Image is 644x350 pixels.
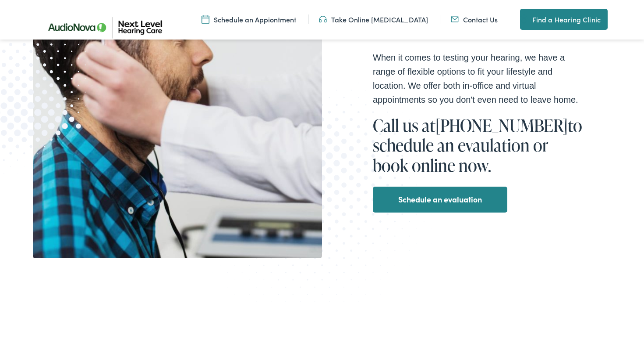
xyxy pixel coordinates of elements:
a: [PHONE_NUMBER] [435,114,568,137]
a: Take Online [MEDICAL_DATA] [319,14,428,24]
img: An icon representing mail communication is presented in a unique teal color. [451,14,459,24]
a: Find a Hearing Clinic [520,9,608,30]
a: Schedule an evaluation [398,192,482,206]
img: Calendar icon representing the ability to schedule a hearing test or hearing aid appointment at N... [202,14,209,24]
a: Contact Us [451,14,498,24]
img: A map pin icon in teal indicates location-related features or services. [520,14,528,25]
h1: Call us at to schedule an evaulation or book online now. [373,115,583,176]
a: Schedule an Appiontment [202,14,296,24]
p: When it comes to testing your hearing, we have a range of flexible options to fit your lifestyle ... [373,51,583,107]
img: An icon symbolizing headphones, colored in teal, suggests audio-related services or features. [319,14,327,24]
img: Decorative halftone pattern graphic positioned at the bottom, possibly for visual accent or foote... [206,81,438,320]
